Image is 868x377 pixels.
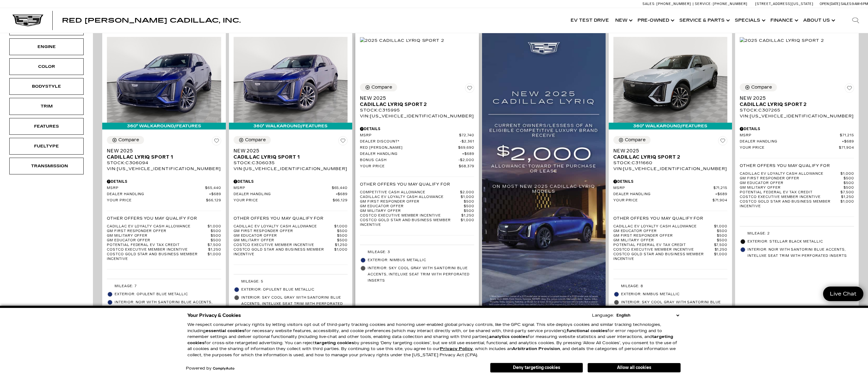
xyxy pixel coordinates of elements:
[613,216,704,221] p: Other Offers You May Qualify For
[360,164,459,169] span: Your Price
[9,138,84,155] div: FueltypeFueltype
[360,139,460,144] span: Dealer Discount*
[613,192,716,197] span: Dealer Handling
[12,15,43,26] img: Cadillac Dark Logo with Cadillac White Text
[334,248,348,257] span: $1,000
[9,118,84,135] div: FeaturesFeatures
[613,248,728,252] a: Costco Executive Member Incentive $1,250
[186,366,235,370] div: Powered by
[234,186,332,191] span: MSRP
[234,136,271,144] button: Compare Vehicle
[234,229,337,234] span: GM First Responder Offer
[676,8,732,33] a: Service & Parts
[107,166,221,172] div: VIN: [US_VEHICLE_IDENTIFICATION_NUMBER]
[360,101,470,107] span: Cadillac LYRIQ Sport 2
[337,234,348,238] span: $500
[656,2,691,6] span: [PHONE_NUMBER]
[613,229,728,234] a: GM Educator Offer $500
[613,160,728,166] div: Stock : C311660
[740,126,854,132] div: Pricing Details - New 2025 Cadillac LYRIQ Sport 2
[740,113,854,119] div: VIN: [US_VEHICLE_IDENTIFICATION_NUMBER]
[740,176,854,181] a: GM First Responder Offer $500
[234,198,348,203] a: Your Price $66,129
[336,192,348,197] span: $689
[360,182,450,187] p: Other Offers You May Qualify For
[234,160,348,166] div: Stock : C306035
[107,154,217,160] span: Cadillac LYRIQ Sport 1
[740,146,839,150] span: Your Price
[9,58,84,75] div: ColorColor
[820,2,840,6] span: Open [DATE]
[613,238,728,243] a: GM Military Offer $500
[234,148,343,154] span: New 2025
[9,78,84,95] div: BodystyleBodystyle
[107,238,221,243] a: GM Educator Offer $500
[740,190,854,195] a: Potential Federal EV Tax Credit $7,500
[187,334,673,345] strong: targeting cookies
[107,229,211,234] span: GM First Responder Offer
[360,164,474,169] a: Your Price $68,379
[740,139,854,144] a: Dealer Handling $689
[845,83,854,95] button: Save Vehicle
[612,8,634,33] a: New
[360,218,461,227] span: Costco Gold Star and Business Member Incentive
[839,146,854,150] span: $71,904
[740,230,854,238] li: Mileage: 2
[234,179,348,184] div: Pricing Details - New 2025 Cadillac LYRIQ Sport 1
[360,195,474,199] a: Cadillac EV Loyalty Cash Allowance $1,000
[107,186,205,191] span: MSRP
[360,146,474,150] a: Red [PERSON_NAME] $69,690
[360,158,474,163] a: Bonus Cash $2,000
[234,238,337,243] span: GM Military Offer
[613,224,714,229] span: Cadillac EV Loyalty Cash Allowance
[31,63,62,70] div: Color
[107,148,217,154] span: New 2025
[613,229,717,234] span: GM Educator Offer
[234,198,333,203] span: Your Price
[740,181,844,186] span: GM Educator Offer
[751,85,772,90] div: Compare
[234,192,336,197] span: Dealer Handling
[31,43,62,50] div: Engine
[360,139,474,144] a: Dealer Discount* $2,361
[360,213,474,218] a: Costco Executive Member Incentive $1,250
[613,238,717,243] span: GM Military Offer
[31,123,62,130] div: Features
[714,252,728,261] span: $1,000
[107,252,221,261] a: Costco Gold Star and Business Member Incentive $1,000
[208,252,221,261] span: $1,000
[461,195,474,199] span: $1,000
[208,248,221,252] span: $1,250
[360,218,474,227] a: Costco Gold Star and Business Member Incentive $1,000
[613,198,712,203] span: Your Price
[740,95,854,107] a: New 2025Cadillac LYRIQ Sport 2
[107,243,221,248] a: Potential Federal EV Tax Credit $7,500
[234,234,348,238] a: GM Educator Offer $500
[613,248,715,252] span: Costco Executive Member Incentive
[840,133,854,138] span: $71,215
[755,2,813,6] a: [STREET_ADDRESS][US_STATE]
[464,199,474,204] span: $500
[187,322,681,358] p: We respect consumer privacy rights by letting visitors opt out of third-party tracking cookies an...
[695,2,712,6] span: Service:
[740,172,854,176] a: Cadillac EV Loyalty Cash Allowance $1,000
[740,172,840,176] span: Cadillac EV Loyalty Cash Allowance
[62,17,241,24] a: Red [PERSON_NAME] Cadillac, Inc.
[460,190,474,195] span: $2,000
[31,103,62,110] div: Trim
[213,367,235,370] a: ComplyAuto
[107,192,221,197] a: Dealer Handling $689
[234,224,334,229] span: Cadillac EV Loyalty Cash Allowance
[459,164,474,169] span: $68,379
[714,224,728,229] span: $1,000
[229,123,353,129] div: 360° WalkAround/Features
[740,107,854,113] div: Stock : C307265
[208,243,221,248] span: $7,500
[360,152,462,156] span: Dealer Handling
[613,198,728,203] a: Your Price $71,904
[211,229,221,234] span: $500
[717,229,727,234] span: $500
[613,192,728,197] a: Dealer Handling $689
[315,340,354,345] strong: targeting cookies
[360,213,461,218] span: Costco Executive Member Incentive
